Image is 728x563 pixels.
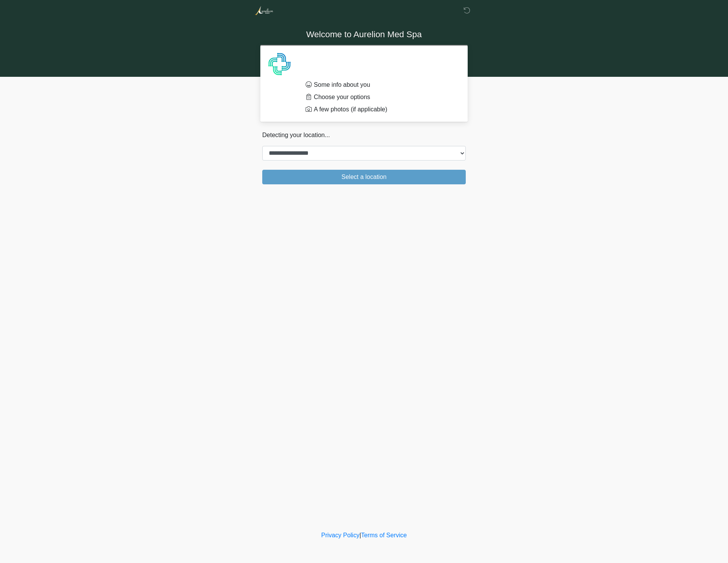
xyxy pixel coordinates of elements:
li: Some info about you [306,80,454,89]
a: | [359,532,361,538]
h1: Welcome to Aurelion Med Spa [256,28,472,42]
a: Terms of Service [361,532,407,538]
li: A few photos (if applicable) [306,105,454,114]
li: Choose your options [306,93,454,102]
span: Detecting your location... [262,132,330,138]
img: Agent Avatar [268,53,291,76]
button: Select a location [262,170,466,184]
a: Privacy Policy [321,532,360,538]
img: Aurelion Med Spa Logo [255,6,273,15]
